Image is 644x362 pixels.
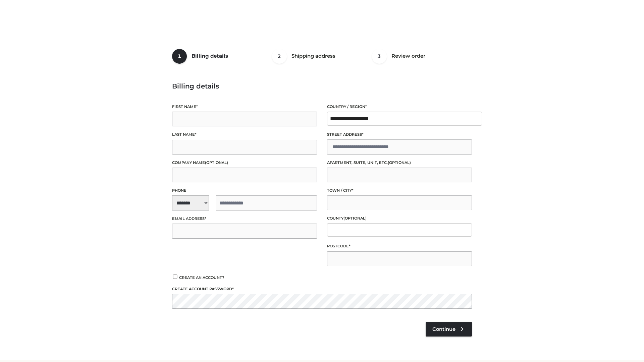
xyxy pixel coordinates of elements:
span: (optional) [388,160,411,165]
span: Billing details [192,53,228,59]
label: County [327,215,472,222]
label: Create account password [172,286,472,292]
span: 3 [372,49,387,64]
span: Shipping address [291,53,335,59]
label: First name [172,104,317,110]
label: Country / Region [327,104,472,110]
span: Create an account? [179,275,224,280]
input: Create an account? [172,275,178,279]
a: Continue [426,322,472,337]
span: 2 [272,49,287,64]
span: Continue [432,326,455,332]
h3: Billing details [172,82,472,90]
label: Email address [172,216,317,222]
label: Company name [172,160,317,166]
span: (optional) [343,216,367,221]
span: Review order [391,53,425,59]
span: (optional) [205,160,228,165]
label: Apartment, suite, unit, etc. [327,160,472,166]
label: Last name [172,131,317,138]
label: Phone [172,187,317,194]
span: 1 [172,49,187,64]
label: Postcode [327,243,472,249]
label: Street address [327,131,472,138]
label: Town / City [327,187,472,194]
